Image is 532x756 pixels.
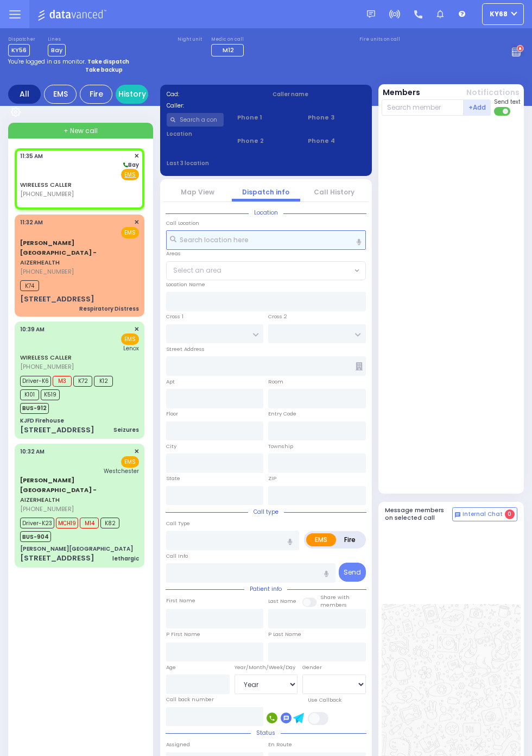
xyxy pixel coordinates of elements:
[122,161,139,169] span: Bay
[20,267,74,276] span: [PHONE_NUMBER]
[20,353,72,362] a: WIRELESS CALLER
[490,9,508,19] span: ky68
[87,58,129,66] strong: Take dispatch
[482,3,524,25] button: ky68
[167,130,224,138] label: Location
[302,664,322,671] label: Gender
[249,209,283,217] span: Location
[56,518,78,528] span: MCH19
[455,512,460,518] img: comment-alt.png
[268,597,296,605] label: Last Name
[463,511,503,518] span: Internal Chat
[166,443,176,450] label: City
[268,443,293,450] label: Township
[80,518,99,528] span: M14
[124,171,136,179] u: EMS
[382,99,463,116] input: Search member
[121,333,139,345] span: EMS
[64,126,98,136] span: + New call
[367,10,375,18] img: message.svg
[20,152,43,160] span: 11:35 AM
[268,313,287,320] label: Cross 2
[466,87,520,98] button: Notifications
[268,378,283,386] label: Room
[320,601,347,608] span: members
[223,46,234,54] span: M12
[112,555,139,563] div: lethargic
[237,136,294,146] span: Phone 2
[383,87,420,98] button: Members
[356,362,363,370] span: Other building occupants
[8,36,35,43] label: Dispatcher
[167,113,224,127] input: Search a contact
[273,90,365,98] label: Caller name
[494,106,511,117] label: Turn off text
[20,294,94,305] div: [STREET_ADDRESS]
[166,281,205,288] label: Location Name
[464,99,491,116] button: +Add
[166,664,176,671] label: Age
[37,8,110,21] img: Logo
[20,531,51,542] span: BUS-904
[85,66,123,74] strong: Take backup
[44,85,77,104] div: EMS
[314,187,354,197] a: Call History
[73,376,92,387] span: K72
[123,344,139,352] span: Lenox
[166,631,200,638] label: P First Name
[20,362,74,371] span: [PHONE_NUMBER]
[320,594,350,601] small: Share with
[48,44,66,56] span: Bay
[134,218,139,227] span: ✕
[8,85,41,104] div: All
[134,325,139,334] span: ✕
[53,376,72,387] span: M3
[116,85,148,104] a: History
[268,410,296,418] label: Entry Code
[166,230,366,250] input: Search location here
[166,250,181,257] label: Areas
[237,113,294,122] span: Phone 1
[166,219,199,227] label: Call Location
[268,741,292,748] label: En Route
[235,664,298,671] div: Year/Month/Week/Day
[20,448,45,456] span: 10:32 AM
[20,238,97,257] span: [PERSON_NAME][GEOGRAPHIC_DATA] -
[166,378,175,386] label: Apt
[20,505,74,513] span: [PHONE_NUMBER]
[94,376,113,387] span: K12
[178,36,202,43] label: Night unit
[79,305,139,313] div: Respiratory Distress
[306,533,336,546] label: EMS
[104,467,139,475] span: Westchester
[167,159,265,167] label: Last 3 location
[20,476,97,504] a: AIZERHEALTH
[359,36,400,43] label: Fire units on call
[244,585,287,593] span: Patient info
[20,545,133,553] div: [PERSON_NAME][GEOGRAPHIC_DATA]
[166,410,178,418] label: Floor
[8,44,30,56] span: KY56
[248,508,284,516] span: Call type
[100,518,119,528] span: K82
[20,518,54,528] span: Driver-K23
[20,476,97,494] span: [PERSON_NAME][GEOGRAPHIC_DATA] -
[505,509,515,519] span: 0
[166,741,190,748] label: Assigned
[268,631,301,638] label: P Last Name
[167,90,259,98] label: Cad:
[167,102,259,110] label: Caller:
[20,425,94,436] div: [STREET_ADDRESS]
[134,447,139,456] span: ✕
[80,85,112,104] div: Fire
[121,456,139,468] span: EMS
[308,696,341,704] label: Use Callback
[166,552,188,560] label: Call Info
[20,403,49,414] span: BUS-912
[41,389,60,400] span: K519
[452,507,517,521] button: Internal Chat 0
[308,113,365,122] span: Phone 3
[20,190,74,198] span: [PHONE_NUMBER]
[20,376,51,387] span: Driver-K6
[166,520,190,527] label: Call Type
